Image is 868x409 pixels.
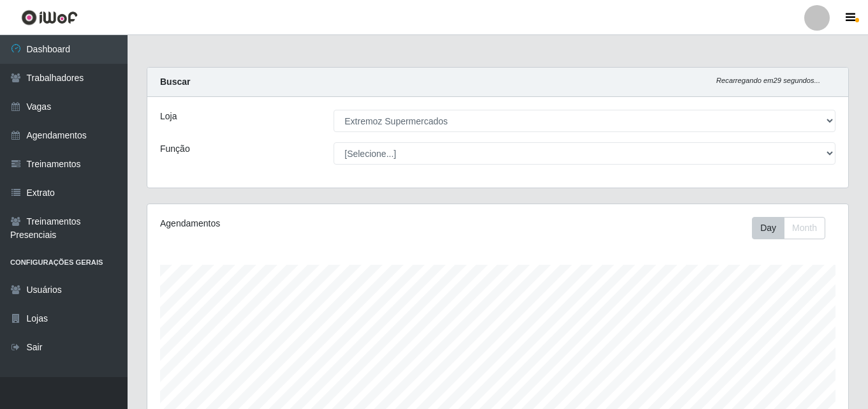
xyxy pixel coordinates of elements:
[784,217,825,239] button: Month
[160,142,190,156] label: Função
[160,217,430,230] div: Agendamentos
[716,77,820,84] i: Recarregando em 29 segundos...
[21,10,78,26] img: CoreUI Logo
[752,217,835,239] div: Toolbar with button groups
[752,217,825,239] div: First group
[752,217,784,239] button: Day
[160,77,190,87] strong: Buscar
[160,110,177,123] label: Loja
